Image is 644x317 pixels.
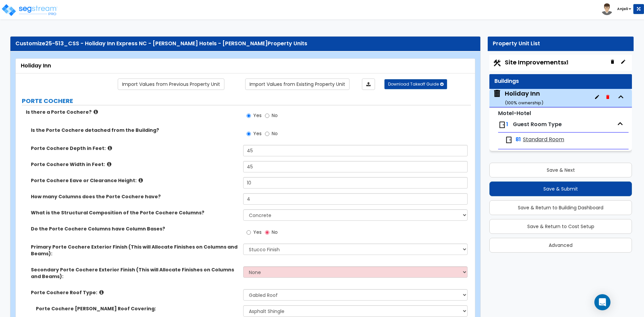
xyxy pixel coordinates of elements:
button: Save & Next [489,163,632,177]
span: Yes [253,130,262,137]
div: Customize Property Units [15,40,475,48]
label: Is the Porte Cochere detached from the Building? [31,127,238,134]
label: Primary Porte Cochere Exterior Finish (This will Allocate Finishes on Columns and Beams): [31,244,238,257]
span: No [272,229,278,235]
div: Holiday Inn [505,89,543,106]
span: Guest Room Type [513,120,562,128]
label: PORTE COCHERE [22,97,471,105]
img: avatar.png [601,3,613,15]
input: No [265,229,269,236]
button: Save & Return to Building Dashboard [489,200,632,215]
small: ( 100 % ownership) [505,100,543,106]
b: Anjali [617,6,628,11]
label: Porte Cochere Width in Feet: [31,161,238,168]
span: Yes [253,112,262,119]
a: Import the dynamic attribute values from existing properties. [245,78,350,90]
span: No [272,130,278,137]
label: Porte Cochere Depth in Feet: [31,145,238,152]
span: Holiday Inn [493,89,543,106]
img: door.png [498,121,506,129]
i: click for more info! [99,290,104,295]
span: 1 [506,120,508,128]
span: Standard Room [523,136,564,144]
input: Yes [247,130,251,138]
label: How many Columns does the Porte Cochere have? [31,193,238,200]
span: 25-513_CSS - Holiday Inn Express NC - [PERSON_NAME] Hotels - [PERSON_NAME] [45,40,268,47]
a: Import the dynamic attributes value through Excel sheet [362,78,375,90]
small: x1 [564,59,568,66]
label: Do the Porte Cochere Columns have Column Bases? [31,225,238,232]
a: Import the dynamic attribute values from previous properties. [118,78,224,90]
label: Porte Cochere Eave or Clearance Height: [31,177,238,184]
label: Is there a Porte Cochere? [26,109,238,115]
img: door.png [505,136,513,144]
input: Yes [247,229,251,236]
label: What is the Structural Composition of the Porte Cochere Columns? [31,209,238,216]
button: Advanced [489,238,632,253]
input: No [265,112,269,119]
div: Holiday Inn [21,62,470,70]
img: Construction.png [493,59,501,67]
button: Download Takeoff Guide [384,79,447,89]
span: Download Takeoff Guide [388,81,439,87]
i: click for more info! [108,146,112,151]
input: Yes [247,112,251,119]
i: click for more info! [107,162,111,167]
img: logo_pro_r.png [1,3,58,17]
span: 81 [516,136,521,144]
i: click for more info! [94,109,98,114]
button: Save & Submit [489,181,632,196]
span: No [272,112,278,119]
div: Buildings [494,77,627,85]
small: Motel-Hotel [498,109,531,117]
span: Yes [253,229,262,235]
label: Porte Cochere Roof Type: [31,289,238,296]
img: building.svg [493,89,501,98]
div: Open Intercom Messenger [594,294,610,310]
input: No [265,130,269,138]
button: Save & Return to Cost Setup [489,219,632,234]
div: Property Unit List [493,40,629,48]
label: Porte Cochere [PERSON_NAME] Roof Covering: [36,305,238,312]
label: Secondary Porte Cochere Exterior Finish (This will Allocate Finishes on Columns and Beams): [31,266,238,280]
i: click for more info! [139,178,143,183]
span: Site Improvements [505,58,568,66]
